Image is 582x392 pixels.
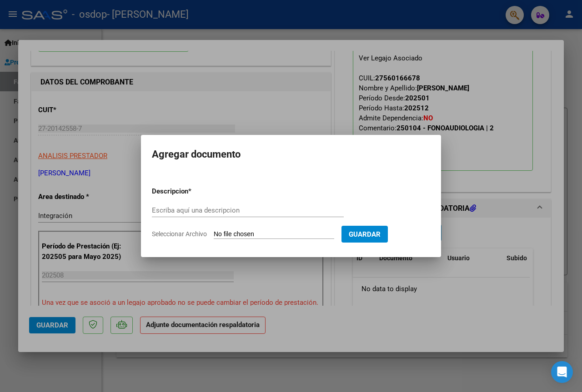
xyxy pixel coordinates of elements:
[152,146,430,163] h2: Agregar documento
[152,230,207,238] span: Seleccionar Archivo
[551,361,573,383] div: Open Intercom Messenger
[341,226,388,243] button: Guardar
[349,230,381,238] span: Guardar
[152,186,236,197] p: Descripcion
